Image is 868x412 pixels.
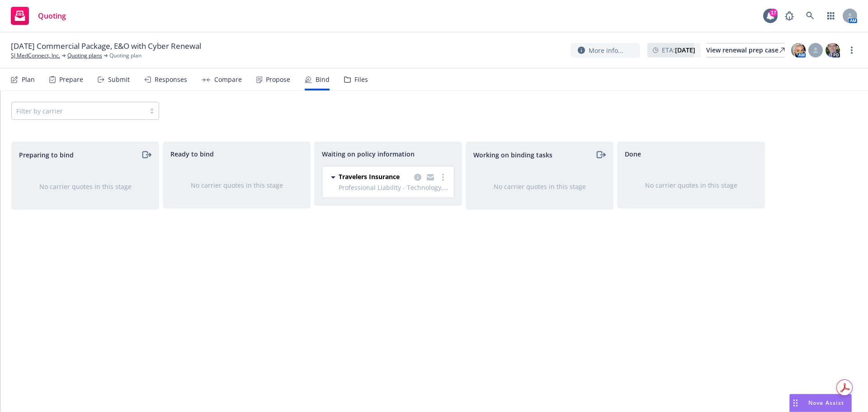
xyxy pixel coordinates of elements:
a: Search [801,7,819,25]
button: Nova Assist [789,394,852,412]
span: [DATE] Commercial Package, E&O with Cyber Renewal [11,41,201,52]
span: Professional Liability - Technology, Cyber Liability [339,183,448,192]
strong: [DATE] [675,46,695,54]
div: Submit [108,76,130,83]
div: No carrier quotes in this stage [481,182,599,191]
a: more [438,172,448,183]
a: SJ MedConnect, Inc. [11,52,60,60]
div: Files [354,76,368,83]
a: moveRight [595,149,606,160]
div: No carrier quotes in this stage [26,182,144,191]
a: Report a Bug [780,7,798,25]
span: Nova Assist [808,399,844,407]
span: Working on binding tasks [473,150,552,160]
a: View renewal prep case [706,43,785,57]
span: ETA : [662,45,695,55]
span: Travelers Insurance [339,172,400,181]
span: Waiting on policy information [322,149,415,159]
span: Preparing to bind [19,150,74,160]
span: Quoting plan [109,52,142,60]
a: copy logging email [425,172,436,183]
div: Prepare [59,76,83,83]
div: No carrier quotes in this stage [632,180,750,190]
a: Switch app [822,7,840,25]
div: 17 [769,9,778,17]
a: Quoting [7,3,70,28]
div: Drag to move [790,394,801,412]
a: moveRight [141,149,151,160]
span: Quoting [38,12,66,19]
a: Quoting plans [67,52,102,60]
img: photo [826,43,840,57]
a: copy logging email [412,172,423,183]
div: Plan [22,76,35,83]
span: Ready to bind [170,149,214,159]
div: Compare [214,76,242,83]
span: More info... [589,46,623,55]
div: Bind [316,76,330,83]
div: Responses [155,76,187,83]
div: View renewal prep case [706,43,785,57]
span: Done [625,149,641,159]
button: More info... [571,43,640,58]
div: No carrier quotes in this stage [178,180,296,190]
div: Propose [266,76,290,83]
img: photo [791,43,806,57]
a: more [846,45,857,56]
